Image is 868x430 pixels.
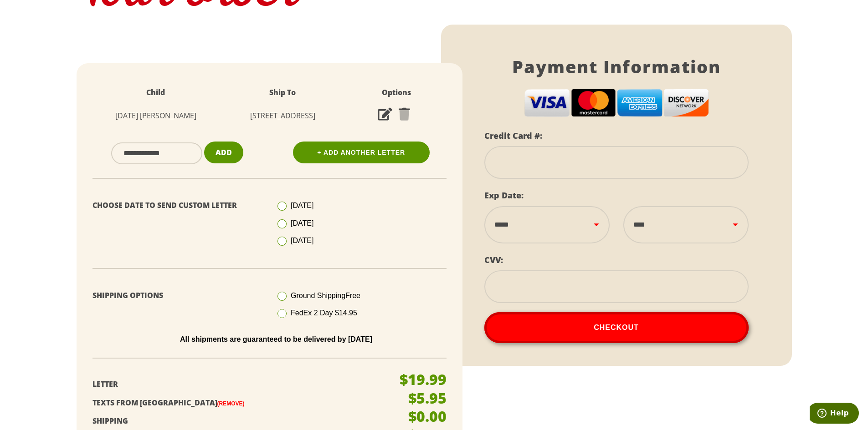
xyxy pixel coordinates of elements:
button: Checkout [484,312,749,343]
td: [STREET_ADDRESS] [226,104,339,128]
a: (Remove) [217,400,245,407]
p: Choose Date To Send Custom Letter [92,199,263,212]
td: [DATE] [PERSON_NAME] [86,104,226,128]
p: Shipping Options [92,289,263,302]
span: FedEx 2 Day $14.95 [291,309,357,317]
span: Free [345,292,360,299]
iframe: Opens a widget where you can find more information [810,403,859,425]
th: Options [339,81,453,104]
p: $19.99 [400,372,447,387]
p: Texts From [GEOGRAPHIC_DATA] [92,396,385,410]
label: Exp Date: [484,190,524,201]
p: $5.95 [408,391,447,405]
th: Ship To [226,81,339,104]
p: $0.00 [408,409,447,424]
th: Child [86,81,226,104]
span: [DATE] [291,219,313,227]
img: cc-logos.png [524,89,709,117]
label: Credit Card #: [484,130,542,141]
p: Shipping [92,415,385,428]
span: [DATE] [291,237,313,244]
label: CVV: [484,254,503,265]
span: [DATE] [291,202,313,209]
span: Add [216,147,232,157]
span: Ground Shipping [291,292,360,299]
a: + Add Another Letter [293,142,430,163]
p: All shipments are guaranteed to be delivered by [DATE] [99,335,453,344]
button: Add [204,142,243,164]
h1: Payment Information [484,56,749,77]
p: Letter [92,378,385,391]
